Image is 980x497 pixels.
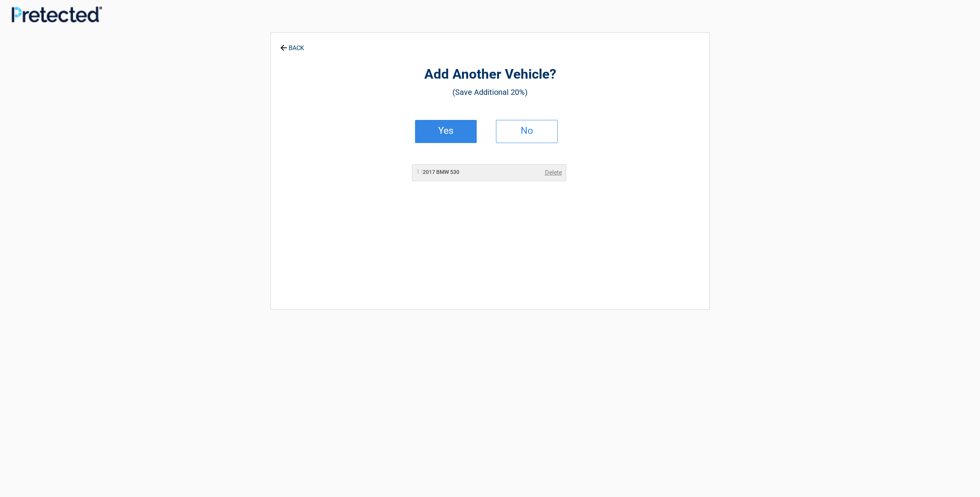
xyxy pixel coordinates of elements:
[12,6,102,23] img: Main Logo
[313,66,667,84] h2: Add Another Vehicle?
[416,168,423,175] span: 1 |
[313,86,667,99] h3: (Save Additional 20%)
[545,168,562,177] a: Delete
[504,128,550,133] h2: No
[279,38,306,51] a: BACK
[416,168,459,176] h2: 2017 BMW 530
[423,128,469,133] h2: Yes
